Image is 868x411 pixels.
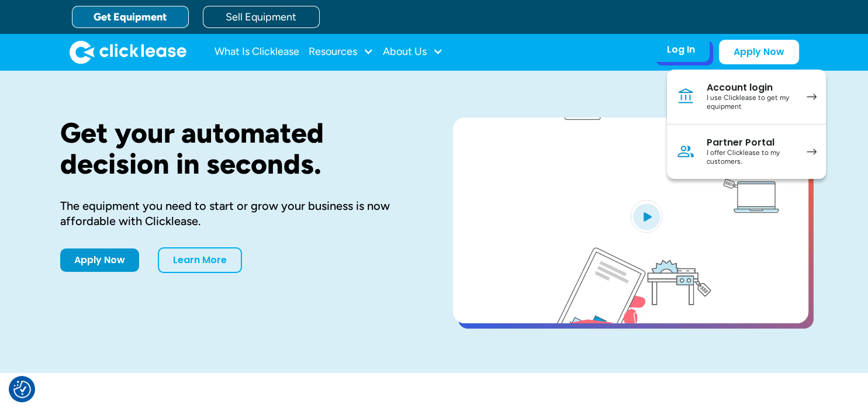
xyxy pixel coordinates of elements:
img: Revisit consent button [13,381,31,398]
a: open lightbox [453,118,808,323]
a: Get Equipment [72,6,189,28]
nav: Log In [667,70,826,179]
h1: Get your automated decision in seconds. [60,118,416,179]
div: Log In [667,44,695,56]
img: arrow [807,148,817,155]
div: I offer Clicklease to my customers. [707,148,795,167]
a: Account loginI use Clicklease to get my equipment [667,70,826,125]
div: About Us [383,40,443,64]
div: Account login [707,82,795,94]
img: Clicklease logo [70,40,186,64]
a: Partner PortalI offer Clicklease to my customers. [667,125,826,179]
img: Blue play button logo on a light blue circular background [631,200,662,233]
a: Apply Now [719,40,799,64]
div: Partner Portal [707,137,795,148]
img: Bank icon [676,87,695,106]
div: Resources [309,40,374,64]
a: Apply Now [60,248,139,272]
a: home [70,40,186,64]
img: Person icon [676,142,695,161]
img: arrow [807,94,817,100]
a: Sell Equipment [203,6,320,28]
div: I use Clicklease to get my equipment [707,94,795,112]
a: What Is Clicklease [215,40,299,64]
a: Learn More [158,247,242,273]
button: Consent Preferences [13,381,31,398]
div: The equipment you need to start or grow your business is now affordable with Clicklease. [60,198,416,229]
